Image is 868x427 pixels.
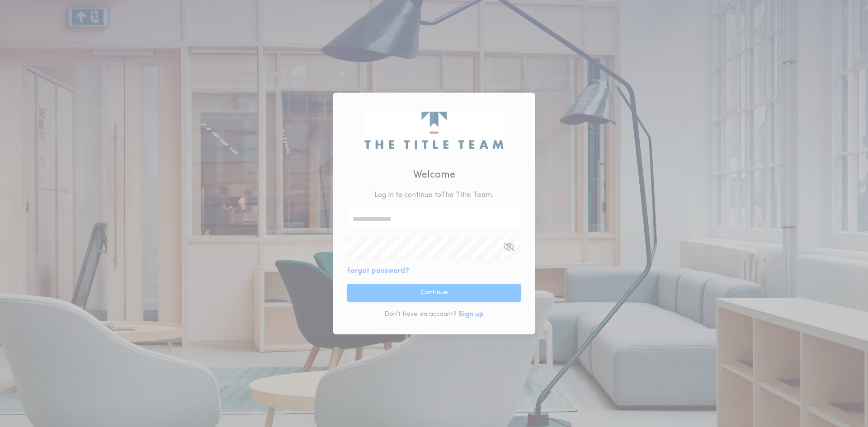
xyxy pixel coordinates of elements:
h2: Welcome [413,168,455,183]
button: Sign up [458,309,484,320]
p: Don't have an account? [384,310,457,319]
p: Log in to continue to The Title Team . [374,190,494,201]
img: logo [364,112,503,149]
button: Continue [347,284,521,302]
button: Forgot password? [347,266,409,277]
